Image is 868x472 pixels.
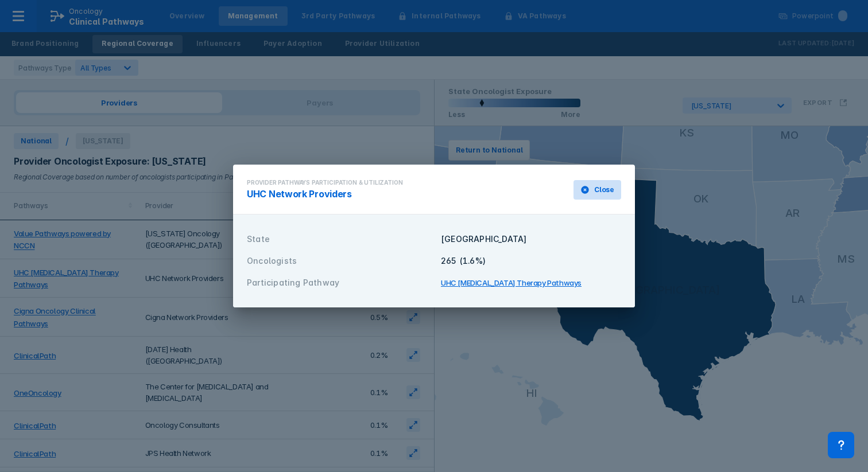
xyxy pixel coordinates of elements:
[441,278,582,287] a: UHC [MEDICAL_DATA] Therapy Pathways
[247,187,402,201] div: UHC Network Providers
[247,255,434,267] div: Oncologists
[247,178,402,187] div: Provider Pathways Participation & Utilization
[247,233,434,245] div: State
[573,180,621,200] button: Close
[594,185,614,195] span: Close
[441,255,621,267] div: 265 (1.6%)
[247,276,434,289] div: Participating Pathway
[441,233,621,245] div: [GEOGRAPHIC_DATA]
